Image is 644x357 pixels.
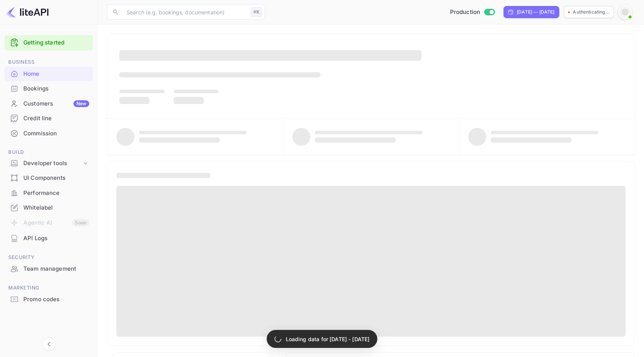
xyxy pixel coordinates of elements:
div: Credit line [5,111,93,126]
a: Bookings [5,81,93,95]
p: Loading data for [DATE] - [DATE] [286,335,370,343]
div: CustomersNew [5,97,93,111]
div: UI Components [5,171,93,185]
div: Bookings [5,81,93,96]
p: Authenticating... [573,9,610,15]
a: Home [5,67,93,81]
a: Team management [5,262,93,276]
div: Commission [5,126,93,141]
div: Promo codes [5,292,93,307]
div: Click to change the date range period [504,6,559,18]
div: Getting started [5,35,93,51]
div: Home [23,70,89,78]
div: Customers [23,100,89,108]
div: Home [5,67,93,81]
img: LiteAPI logo [6,6,49,18]
div: API Logs [23,234,89,243]
div: Switch to Sandbox mode [447,8,498,17]
div: API Logs [5,231,93,246]
a: Performance [5,186,93,200]
div: Commission [23,129,89,138]
a: Whitelabel [5,201,93,215]
span: Security [5,253,93,262]
div: ⌘K [251,7,262,17]
div: Whitelabel [23,204,89,212]
div: Team management [5,262,93,276]
a: Commission [5,126,93,140]
span: Marketing [5,284,93,292]
div: UI Components [23,174,89,182]
a: Credit line [5,111,93,125]
div: Whitelabel [5,201,93,215]
button: Collapse navigation [42,337,56,351]
div: New [73,100,89,107]
div: Performance [5,186,93,201]
div: [DATE] — [DATE] [517,9,554,15]
div: Credit line [23,114,89,123]
a: Promo codes [5,292,93,306]
span: Production [450,8,481,17]
span: Business [5,58,93,66]
a: API Logs [5,231,93,245]
a: UI Components [5,171,93,185]
span: Build [5,148,93,156]
div: Developer tools [23,159,82,168]
div: Developer tools [5,157,93,170]
a: Getting started [23,38,89,47]
div: Bookings [23,84,89,93]
a: CustomersNew [5,97,93,110]
input: Search (e.g. bookings, documentation) [122,5,248,20]
div: Promo codes [23,295,89,304]
div: Team management [23,265,89,273]
div: Performance [23,189,89,198]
